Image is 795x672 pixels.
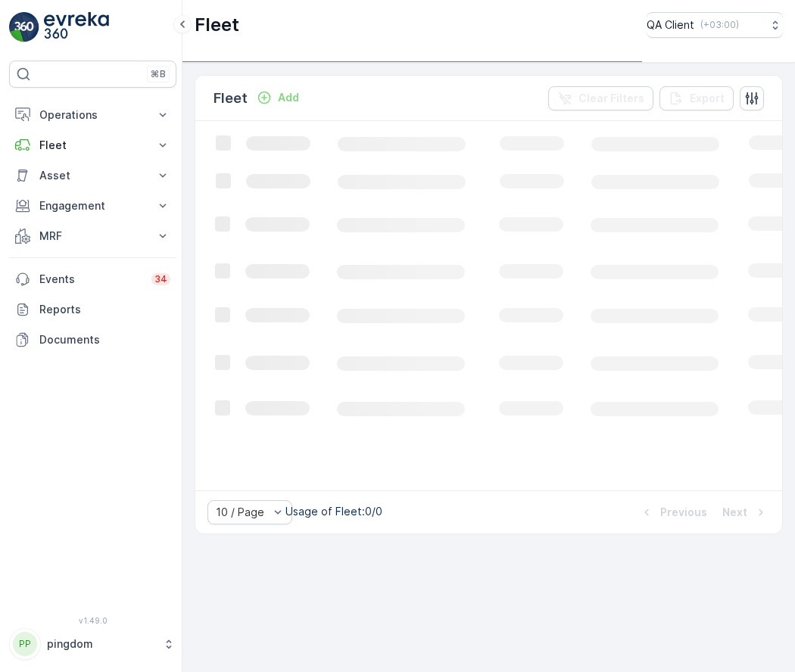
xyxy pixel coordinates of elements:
[39,272,142,287] p: Events
[647,17,694,33] p: QA Client
[251,89,305,107] button: Add
[722,505,747,520] p: Next
[700,19,739,31] p: ( +03:00 )
[154,273,167,285] p: 34
[690,91,725,106] p: Export
[9,160,176,191] button: Asset
[638,503,709,521] button: Previous
[9,221,176,251] button: MRF
[195,13,239,37] p: Fleet
[47,636,155,652] p: pingdom
[39,168,146,183] p: Asset
[660,505,707,520] p: Previous
[9,100,176,130] button: Operations
[13,632,37,656] div: PP
[647,12,783,38] button: QA Client(+03:00)
[151,68,166,80] p: ⌘B
[659,86,734,110] button: Export
[9,191,176,221] button: Engagement
[9,130,176,160] button: Fleet
[39,138,146,153] p: Fleet
[9,616,176,625] span: v 1.49.0
[721,503,770,521] button: Next
[39,302,170,317] p: Reports
[39,198,146,213] p: Engagement
[285,504,382,519] p: Usage of Fleet : 0/0
[9,12,39,42] img: logo
[9,294,176,325] a: Reports
[39,229,146,244] p: MRF
[9,325,176,355] a: Documents
[9,264,176,294] a: Events34
[9,628,176,660] button: PPpingdom
[548,86,653,110] button: Clear Filters
[44,12,109,42] img: logo_light-DOdMpM7g.png
[39,332,170,347] p: Documents
[578,91,644,106] p: Clear Filters
[278,90,299,105] p: Add
[39,107,146,123] p: Operations
[214,88,248,109] p: Fleet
